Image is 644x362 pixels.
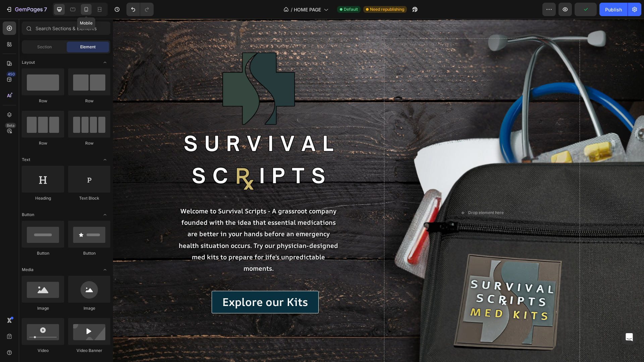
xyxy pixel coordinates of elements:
[22,98,64,104] div: Row
[22,267,34,273] span: Media
[68,98,110,104] div: Row
[22,157,30,163] span: Text
[22,140,64,146] div: Row
[5,123,16,128] div: Beta
[621,329,637,345] div: Open Intercom Messenger
[22,250,64,256] div: Button
[344,6,358,12] span: Default
[605,6,622,13] div: Publish
[100,154,110,165] span: Toggle open
[68,195,110,201] div: Text Block
[22,21,110,35] input: Search Sections & Elements
[37,44,52,50] span: Section
[22,305,64,311] div: Image
[3,3,50,16] button: 7
[68,348,110,354] div: Video Banner
[68,305,110,311] div: Image
[599,3,628,16] button: Publish
[22,195,64,201] div: Heading
[100,57,110,68] span: Toggle open
[126,3,154,16] div: Undo/Redo
[6,71,16,77] div: 450
[291,6,292,13] span: /
[22,59,35,65] span: Layout
[44,5,47,13] p: 7
[370,6,404,12] span: Need republishing
[68,140,110,146] div: Row
[22,212,34,218] span: Button
[68,250,110,256] div: Button
[355,191,391,197] div: Drop element here
[22,348,64,354] div: Video
[100,209,110,220] span: Toggle open
[80,44,96,50] span: Element
[113,19,644,362] iframe: Design area
[294,6,321,13] span: HOME PAGE
[100,264,110,275] span: Toggle open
